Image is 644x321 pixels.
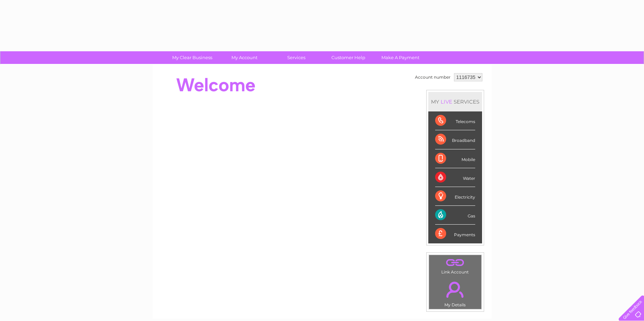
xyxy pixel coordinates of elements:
div: Gas [435,206,475,225]
a: My Account [216,51,273,64]
div: MY SERVICES [428,92,482,111]
div: Telecoms [435,111,475,130]
div: Electricity [435,187,475,206]
div: Payments [435,225,475,243]
div: Mobile [435,149,475,168]
a: Customer Help [320,51,377,64]
div: LIVE [439,98,454,105]
td: Account number [413,71,452,83]
a: . [431,257,480,269]
div: Broadband [435,130,475,149]
td: Link Account [429,255,482,276]
div: Water [435,168,475,187]
a: . [431,278,480,302]
a: Services [268,51,325,64]
td: My Details [429,276,482,309]
a: My Clear Business [164,51,220,64]
a: Make A Payment [372,51,429,64]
